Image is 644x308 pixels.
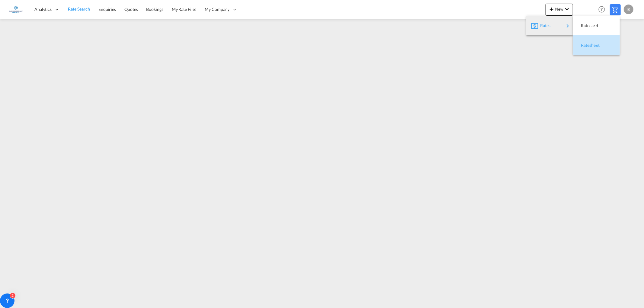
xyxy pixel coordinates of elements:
md-icon: icon-chevron-right [564,22,572,30]
div: Ratecard [578,18,615,33]
span: Ratesheet [581,39,588,51]
span: Ratecard [581,20,588,32]
div: Ratesheet [578,38,615,53]
span: Rates [540,20,547,32]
